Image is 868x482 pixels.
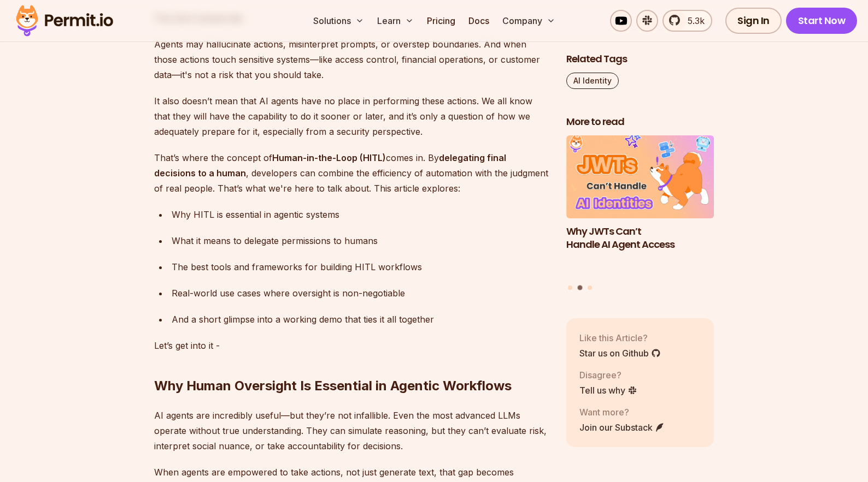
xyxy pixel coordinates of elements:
[373,10,418,32] button: Learn
[154,338,549,353] p: Let’s get into it -
[579,420,665,433] a: Join our Substack
[579,368,637,381] p: Disagree?
[662,10,712,32] a: 5.3k
[154,152,506,178] strong: delegating final decisions to a human
[566,135,714,292] div: Posts
[786,8,858,34] a: Start Now
[309,10,368,32] button: Solutions
[11,2,118,39] img: Permit logo
[579,405,665,418] p: Want more?
[579,331,661,344] p: Like this Article?
[464,10,494,32] a: Docs
[172,233,549,248] div: What it means to delegate permissions to humans
[272,152,386,163] strong: Human-in-the-Loop (HITL)
[566,135,714,279] li: 2 of 3
[579,346,661,359] a: Star us on Github
[172,312,549,327] div: And a short glimpse into a working demo that ties it all together
[172,285,549,301] div: Real-world use cases where oversight is non-negotiable
[566,224,714,252] h3: Why JWTs Can’t Handle AI Agent Access
[725,8,782,34] a: Sign In
[566,52,714,66] h2: Related Tags
[423,10,460,32] a: Pricing
[566,73,619,89] a: AI Identity
[154,37,549,82] p: Agents may hallucinate actions, misinterpret prompts, or overstep boundaries. And when those acti...
[579,383,637,396] a: Tell us why
[588,285,592,290] button: Go to slide 3
[498,10,560,32] button: Company
[578,285,583,290] button: Go to slide 2
[568,285,572,290] button: Go to slide 1
[154,93,549,139] p: It also doesn’t mean that AI agents have no place in performing these actions. We all know that t...
[154,150,549,196] p: That’s where the concept of comes in. By , developers can combine the efficiency of automation wi...
[172,207,549,222] div: Why HITL is essential in agentic systems
[566,135,714,218] img: Why JWTs Can’t Handle AI Agent Access
[154,334,549,395] h2: Why Human Oversight Is Essential in Agentic Workflows
[566,115,714,129] h2: More to read
[681,14,705,27] span: 5.3k
[566,135,714,279] a: Why JWTs Can’t Handle AI Agent AccessWhy JWTs Can’t Handle AI Agent Access
[172,259,549,275] div: The best tools and frameworks for building HITL workflows
[154,408,549,454] p: AI agents are incredibly useful—but they’re not infallible. Even the most advanced LLMs operate w...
